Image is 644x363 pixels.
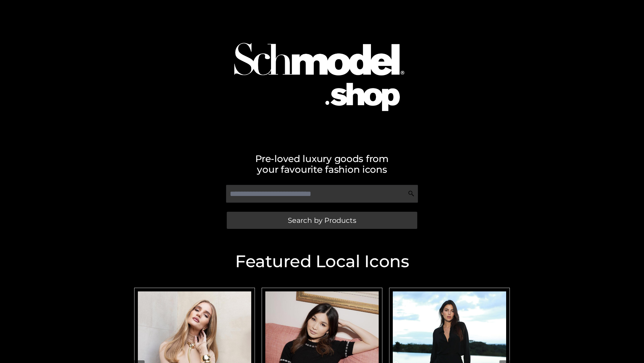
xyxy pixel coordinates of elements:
img: Search Icon [408,190,415,197]
span: Search by Products [288,217,356,224]
h2: Pre-loved luxury goods from your favourite fashion icons [131,153,513,175]
h2: Featured Local Icons​ [131,253,513,270]
a: Search by Products [227,212,417,229]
